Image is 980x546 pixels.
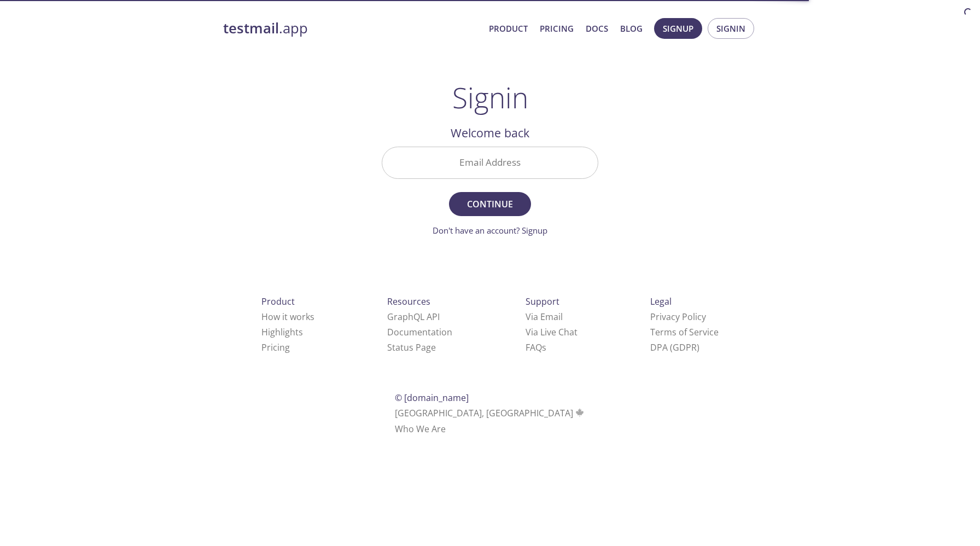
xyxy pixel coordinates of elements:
[650,341,699,353] a: DPA (GDPR)
[650,326,719,338] a: Terms of Service
[223,19,279,38] strong: testmail
[395,423,446,435] a: Who We Are
[387,326,452,338] a: Documentation
[650,311,706,323] a: Privacy Policy
[382,124,598,142] h2: Welcome back
[387,341,436,353] a: Status Page
[261,295,295,307] span: Product
[663,21,693,36] span: Signup
[620,21,643,36] a: Blog
[395,392,469,404] span: © [DOMAIN_NAME]
[526,326,577,338] a: Via Live Chat
[654,18,702,39] button: Signup
[526,311,563,323] a: Via Email
[261,311,314,323] a: How it works
[395,407,586,419] span: [GEOGRAPHIC_DATA], [GEOGRAPHIC_DATA]
[261,341,290,353] a: Pricing
[540,21,574,36] a: Pricing
[433,225,547,236] a: Don't have an account? Signup
[542,341,546,353] span: s
[526,341,546,353] a: FAQ
[452,81,528,114] h1: Signin
[223,19,480,38] a: testmail.app
[526,295,559,307] span: Support
[261,326,303,338] a: Highlights
[387,295,430,307] span: Resources
[489,21,528,36] a: Product
[387,311,440,323] a: GraphQL API
[449,192,531,216] button: Continue
[650,295,672,307] span: Legal
[716,21,745,36] span: Signin
[461,196,519,212] span: Continue
[708,18,754,39] button: Signin
[586,21,608,36] a: Docs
